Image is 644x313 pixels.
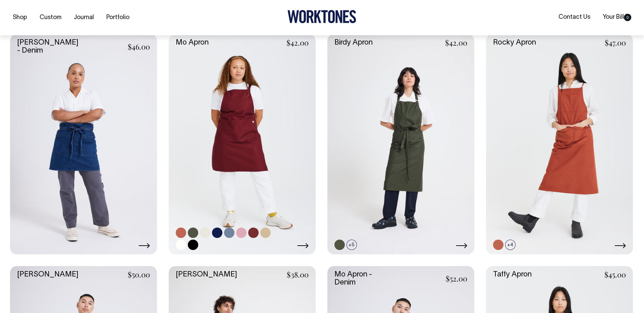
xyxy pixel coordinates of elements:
[624,14,631,21] span: 0
[10,12,30,23] a: Shop
[104,12,132,23] a: Portfolio
[556,12,593,23] a: Contact Us
[71,12,97,23] a: Journal
[346,240,357,250] span: +5
[600,12,634,23] a: Your Bill0
[37,12,64,23] a: Custom
[505,240,516,250] span: +4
